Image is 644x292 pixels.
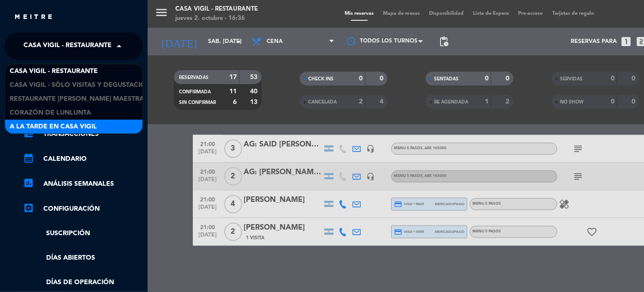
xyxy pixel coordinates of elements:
span: A la tarde en Casa Vigil [10,122,97,132]
span: Casa Vigil - Restaurante [24,36,112,56]
a: assessmentANÁLISIS SEMANALES [23,178,143,189]
a: Días abiertos [23,253,143,263]
a: Suscripción [23,228,143,239]
span: Casa Vigil - SÓLO Visitas y Degustaciones [10,80,159,91]
a: Días de Operación [23,277,143,288]
i: calendar_month [23,152,34,164]
i: settings_applications [23,202,34,213]
span: Corazón de Lunlunta [10,108,91,118]
img: MEITRE [14,14,53,21]
span: Restaurante [PERSON_NAME] Maestra [10,94,144,104]
a: account_balance_walletTransacciones [23,128,143,140]
a: calendar_monthCalendario [23,153,143,164]
i: assessment [23,177,34,189]
a: Configuración [23,203,143,214]
span: Casa Vigil - Restaurante [10,66,98,77]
